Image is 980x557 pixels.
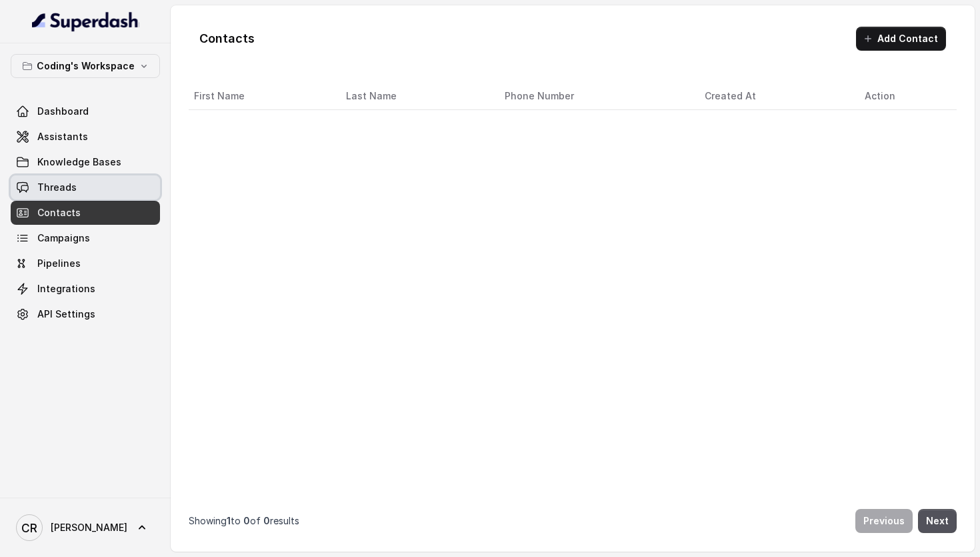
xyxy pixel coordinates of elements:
[37,181,77,194] span: Threads
[494,83,694,110] th: Phone Number
[37,308,95,321] span: API Settings
[11,54,160,78] button: Coding's Workspace
[263,515,270,526] span: 0
[335,83,494,110] th: Last Name
[37,130,88,143] span: Assistants
[21,521,37,535] text: CR
[854,83,957,110] th: Action
[855,509,913,533] button: Previous
[11,302,160,326] a: API Settings
[32,11,139,32] img: light.svg
[51,521,127,534] span: [PERSON_NAME]
[11,175,160,199] a: Threads
[11,201,160,225] a: Contacts
[11,509,160,546] a: [PERSON_NAME]
[11,251,160,275] a: Pipelines
[37,105,89,118] span: Dashboard
[37,206,81,219] span: Contacts
[11,277,160,301] a: Integrations
[37,231,90,245] span: Campaigns
[37,58,135,74] p: Coding's Workspace
[11,125,160,149] a: Assistants
[856,27,946,51] button: Add Contact
[243,515,250,526] span: 0
[11,99,160,123] a: Dashboard
[227,515,231,526] span: 1
[11,226,160,250] a: Campaigns
[37,155,121,169] span: Knowledge Bases
[694,83,854,110] th: Created At
[37,257,81,270] span: Pipelines
[11,150,160,174] a: Knowledge Bases
[918,509,957,533] button: Next
[199,28,255,49] h1: Contacts
[189,501,957,541] nav: Pagination
[189,83,335,110] th: First Name
[189,514,299,528] p: Showing to of results
[37,282,95,296] span: Integrations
